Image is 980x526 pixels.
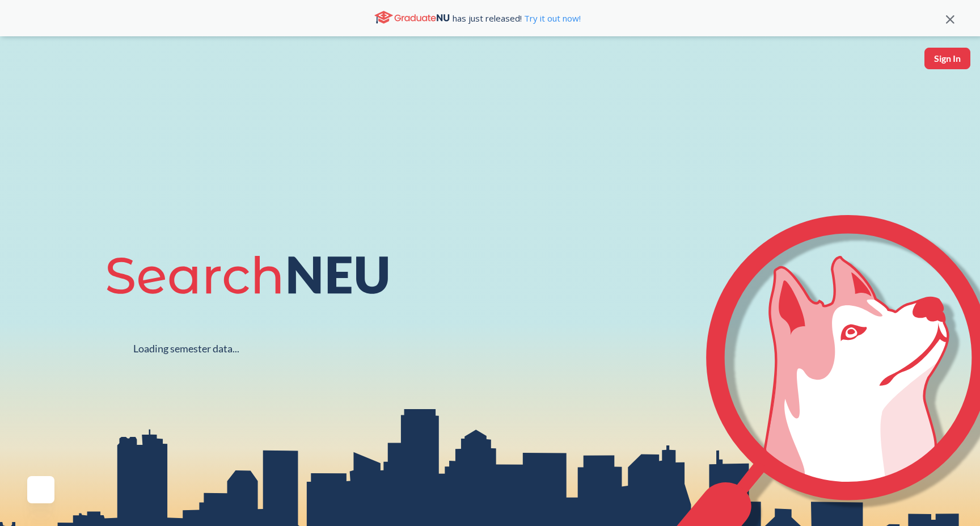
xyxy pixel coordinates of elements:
img: sandbox logo [11,48,38,82]
button: Sign In [924,48,970,69]
span: has just released! [453,12,581,24]
div: Loading semester data... [133,342,239,355]
a: sandbox logo [11,48,38,86]
a: Try it out now! [522,12,581,24]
